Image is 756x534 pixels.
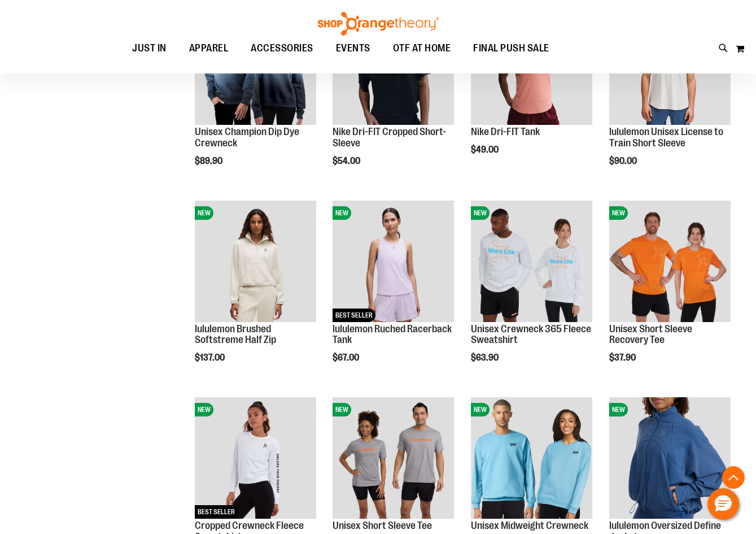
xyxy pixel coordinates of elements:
img: lululemon Ruched Racerback Tank [333,201,454,322]
img: Unisex Short Sleeve Recovery Tee [609,201,731,322]
a: Unisex Champion Dip Dye Crewneck [195,126,299,149]
a: lululemon Brushed Softstreme Half ZipNEW [195,201,316,324]
img: Unisex Midweight Crewneck [471,397,592,519]
span: NEW [195,403,213,416]
img: Unisex Short Sleeve Tee [333,397,454,519]
div: product [189,195,322,392]
span: NEW [471,206,490,220]
a: Nike Dri-FIT Tank [471,126,540,137]
span: NEW [471,403,490,416]
img: Shop Orangetheory [316,12,440,36]
span: BEST SELLER [333,309,375,322]
span: NEW [333,403,351,416]
span: $90.00 [609,156,639,166]
div: product [465,195,598,392]
span: NEW [195,206,213,220]
a: Unisex Short Sleeve Recovery TeeNEW [609,201,731,324]
img: lululemon Brushed Softstreme Half Zip [195,201,316,322]
img: Cropped Crewneck Fleece Sweatshirt [195,397,316,519]
a: Unisex Midweight Crewneck [471,520,588,531]
div: product [327,195,460,392]
div: product [604,195,736,392]
a: EVENTS [325,36,382,62]
span: $49.00 [471,145,500,155]
a: lululemon Oversized Define JacketNEW [609,397,731,520]
a: FINAL PUSH SALE [462,36,561,62]
a: OTF AT HOME [382,36,462,62]
a: Unisex Short Sleeve Recovery Tee [609,323,692,346]
span: FINAL PUSH SALE [473,36,549,61]
a: Nike Dri-FIT Cropped Short-Sleeve [333,126,446,149]
span: BEST SELLER [195,505,238,519]
a: lululemon Ruched Racerback TankNEWBEST SELLER [333,201,454,324]
span: $54.00 [333,156,362,166]
button: Back To Top [722,466,745,489]
span: JUST IN [132,36,167,61]
a: Unisex Short Sleeve TeeNEW [333,397,454,520]
a: lululemon Unisex License to Train Short Sleeve [609,126,723,149]
span: $37.90 [609,353,637,363]
span: $67.00 [333,353,361,363]
a: JUST IN [121,36,178,61]
a: Unisex Short Sleeve Tee [333,520,432,531]
span: $137.00 [195,353,226,363]
a: lululemon Ruched Racerback Tank [333,323,452,346]
a: Unisex Crewneck 365 Fleece SweatshirtNEW [471,201,592,324]
span: ACCESSORIES [251,36,313,61]
span: $89.90 [195,156,224,166]
a: Unisex Midweight CrewneckNEW [471,397,592,520]
button: Hello, have a question? Let’s chat. [707,488,739,520]
span: EVENTS [336,36,370,61]
a: Unisex Crewneck 365 Fleece Sweatshirt [471,323,591,346]
img: Unisex Crewneck 365 Fleece Sweatshirt [471,201,592,322]
span: NEW [333,206,351,220]
a: ACCESSORIES [239,36,325,62]
a: lululemon Brushed Softstreme Half Zip [195,323,276,346]
span: APPAREL [189,36,229,61]
img: lululemon Oversized Define Jacket [609,397,731,519]
a: APPAREL [178,36,240,62]
span: NEW [609,206,628,220]
a: Cropped Crewneck Fleece SweatshirtNEWBEST SELLER [195,397,316,520]
span: OTF AT HOME [393,36,451,61]
span: $63.90 [471,353,500,363]
span: NEW [609,403,628,416]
